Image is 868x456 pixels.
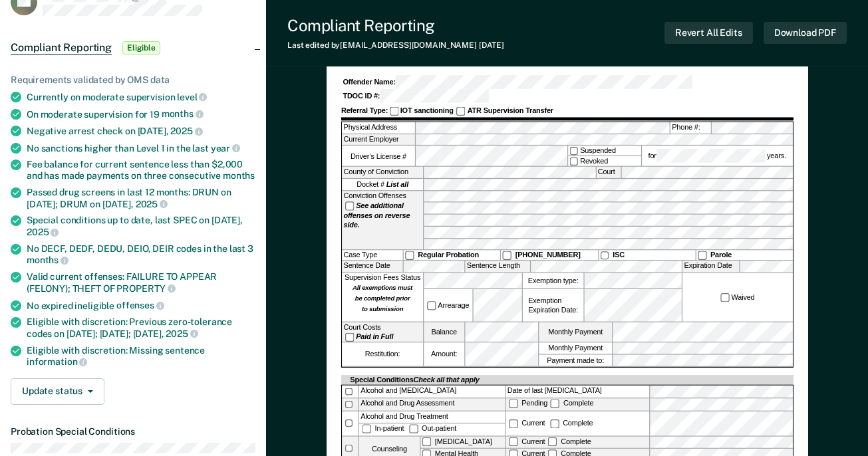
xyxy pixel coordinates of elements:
label: Current Employer [342,134,415,146]
span: information [27,356,87,367]
span: 2025 [170,126,202,136]
input: Out-patient [409,425,418,433]
div: On moderate supervision for 19 [27,108,255,120]
span: months [223,170,255,181]
span: Docket # [357,179,408,189]
label: Complete [546,437,592,445]
div: Eligible with discretion: Previous zero-tolerance codes on [DATE]; [DATE]; [DATE], [27,316,255,339]
label: Current [507,419,546,427]
label: Court [596,167,621,178]
strong: All exemptions must be completed prior to submission [353,285,412,313]
div: Fee balance for current sentence less than $2,000 and has made payments on three consecutive [27,159,255,181]
div: Valid current offenses: FAILURE TO APPEAR (FELONY); THEFT OF [27,271,255,294]
label: County of Conviction [342,167,423,178]
div: Negative arrest check on [DATE], [27,125,255,137]
strong: TDOC ID #: [343,92,380,100]
label: Amount: [424,343,464,366]
div: Alcohol and Drug Assessment [359,398,504,410]
div: Alcohol and [MEDICAL_DATA] [359,385,504,397]
strong: See additional offenses on reverse side. [343,201,410,229]
div: Special conditions up to date, last SPEC on [DATE], [27,215,255,237]
span: months [27,255,69,265]
label: Payment made to: [539,355,612,366]
label: Physical Address [342,122,415,134]
label: Phone #: [670,122,710,134]
input: [PHONE_NUMBER] [502,251,511,260]
div: No expired ineligible [27,300,255,312]
span: level [177,92,207,102]
input: Revoked [569,158,578,166]
label: Current [507,437,546,445]
div: Case Type [342,251,402,261]
label: In-patient [361,425,408,433]
div: Restitution: [342,343,423,366]
span: Check all that apply [413,376,479,384]
label: Out-patient [407,425,458,433]
strong: Regular Probation [418,251,479,259]
label: Exemption type: [522,273,583,288]
div: Supervision Fees Status [342,273,423,322]
span: months [162,108,204,119]
span: PROPERTY [116,283,176,294]
input: Regular Probation [405,251,414,260]
input: ISC [600,251,609,260]
label: Arrearage [425,300,470,310]
div: Conviction Offenses [342,191,423,249]
input: Suspended [569,147,578,156]
strong: List all [386,181,408,189]
input: Current [509,437,517,446]
label: Monthly Payment [539,343,612,354]
span: Compliant Reporting [11,41,112,55]
label: Revoked [567,157,641,167]
label: [MEDICAL_DATA] [420,436,505,448]
label: Waived [718,292,756,302]
span: year [211,143,240,154]
div: Last edited by [EMAIL_ADDRESS][DOMAIN_NAME] [287,41,504,50]
span: [DATE] [479,41,504,50]
input: In-patient [362,425,370,433]
strong: ATR Supervision Transfer [467,107,553,115]
label: Sentence Date [342,261,402,273]
input: Waived [720,293,729,302]
input: See additional offenses on reverse side. [345,201,354,210]
button: Revert All Edits [664,22,753,44]
div: Court Costs [342,322,423,342]
input: Complete [550,399,559,407]
strong: Offender Name: [343,78,396,86]
div: No sanctions higher than Level 1 in the last [27,142,255,154]
input: Complete [550,419,559,428]
label: Monthly Payment [539,322,612,342]
dt: Probation Special Conditions [11,426,255,437]
strong: IOT sanctioning [400,107,453,115]
input: IOT sanctioning [389,107,398,116]
div: No DECF, DEDF, DEDU, DEIO, DEIR codes in the last 3 [27,243,255,266]
span: 2025 [136,199,168,209]
div: Compliant Reporting [287,16,504,35]
button: Download PDF [764,22,847,44]
input: Paid in Full [345,333,354,342]
div: Passed drug screens in last 12 months: DRUN on [DATE]; DRUM on [DATE], [27,187,255,209]
input: Pending [509,399,517,407]
button: Update status [11,378,104,405]
span: Eligible [122,41,160,55]
input: [MEDICAL_DATA] [422,437,430,446]
label: Date of last [MEDICAL_DATA] [506,385,649,397]
label: Sentence Length [465,261,530,273]
input: Current [509,419,517,428]
strong: [PHONE_NUMBER] [515,251,580,259]
label: Complete [549,399,595,407]
input: for years. [656,149,764,163]
input: Complete [548,437,557,446]
label: Driver’s License # [342,146,415,167]
span: offenses [116,300,164,310]
label: Suspended [567,146,641,156]
div: Special Conditions [348,375,480,385]
div: Alcohol and Drug Treatment [359,411,504,423]
div: Requirements validated by OMS data [11,74,255,86]
div: Currently on moderate supervision [27,91,255,103]
label: Balance [424,322,464,342]
strong: Referral Type: [341,107,387,115]
label: Pending [507,399,549,407]
input: ATR Supervision Transfer [456,107,465,116]
input: Arrearage [427,301,436,310]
